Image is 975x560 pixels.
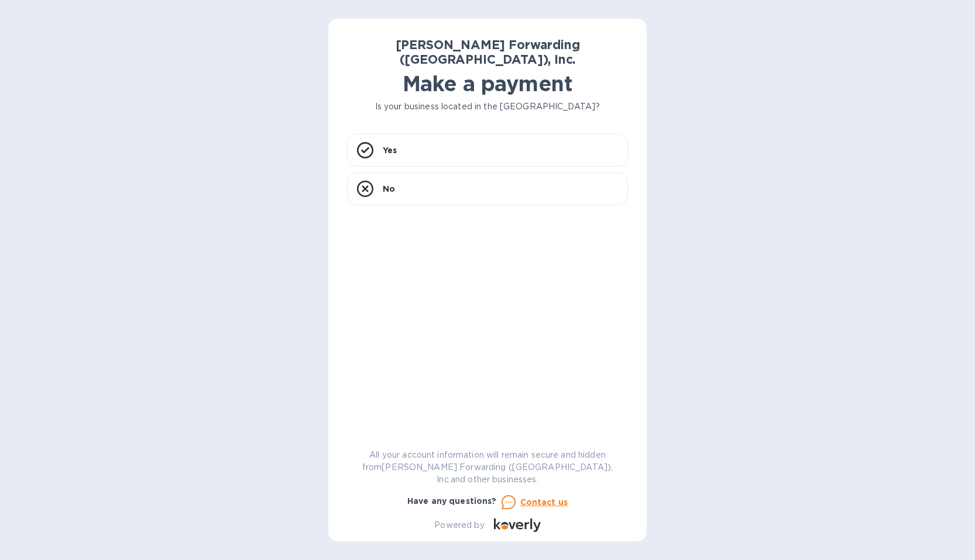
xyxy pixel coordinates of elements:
p: Powered by [434,519,484,531]
p: Yes [383,144,397,156]
p: Is your business located in the [GEOGRAPHIC_DATA]? [347,101,628,113]
b: [PERSON_NAME] Forwarding ([GEOGRAPHIC_DATA]), Inc. [396,37,580,67]
b: Have any questions? [407,496,497,506]
h1: Make a payment [347,71,628,96]
p: All your account information will remain secure and hidden from [PERSON_NAME] Forwarding ([GEOGRA... [347,449,628,486]
p: No [383,183,395,195]
u: Contact us [520,497,568,507]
